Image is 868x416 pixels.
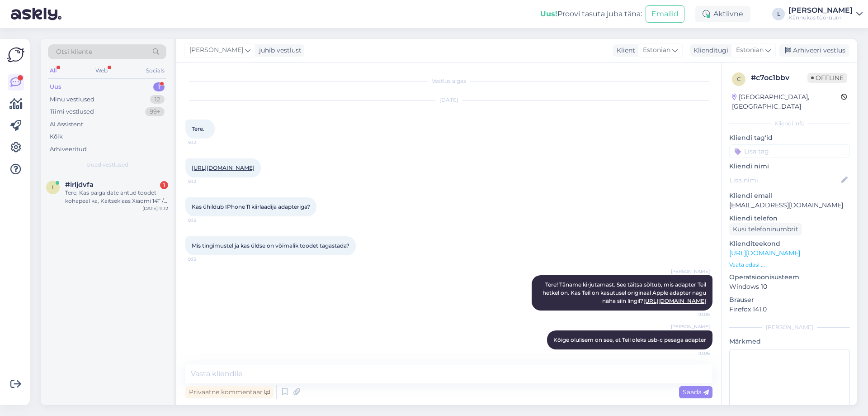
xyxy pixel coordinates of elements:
span: 9:12 [188,178,222,185]
div: Web [94,65,109,77]
span: Saada [683,388,709,396]
div: Aktiivne [695,6,750,22]
span: Offline [807,73,847,83]
p: Firefox 141.0 [729,305,850,314]
div: [PERSON_NAME] [788,7,853,14]
span: 9:12 [188,139,222,146]
span: [PERSON_NAME] [189,45,243,55]
p: Operatsioonisüsteem [729,273,850,282]
p: [EMAIL_ADDRESS][DOMAIN_NAME] [729,201,850,210]
div: [PERSON_NAME] [729,323,850,331]
span: 9:13 [188,217,222,224]
div: 99+ [145,107,165,116]
div: juhib vestlust [255,46,302,55]
span: Otsi kliente [56,47,92,57]
input: Lisa nimi [730,175,840,185]
div: Socials [144,65,166,77]
b: Uus! [540,10,557,18]
span: 9:13 [188,256,222,263]
span: [PERSON_NAME] [671,268,710,275]
div: Uus [50,82,61,91]
div: Klient [613,46,635,55]
button: Emailid [646,5,684,23]
a: [PERSON_NAME]Kännukas tööruum [788,7,863,21]
span: Tere! Täname kirjutamast. See täitsa sõltub, mis adapter Teil hetkel on. Kas Teil on kasutusel or... [542,281,708,304]
div: [GEOGRAPHIC_DATA], [GEOGRAPHIC_DATA] [732,92,841,111]
div: [DATE] [185,96,712,104]
span: #irljdvfa [65,181,94,189]
div: Arhiveeri vestlus [779,44,849,57]
span: Tere. [192,125,204,132]
div: 1 [160,181,168,189]
p: Vaata edasi ... [729,261,850,269]
div: [DATE] 11:12 [142,205,168,212]
p: Kliendi tag'id [729,133,850,143]
span: Uued vestlused [86,161,128,169]
span: c [737,76,741,82]
p: Klienditeekond [729,239,850,249]
span: Mis tingimustel ja kas üldse on võimalik toodet tagastada? [192,242,349,249]
div: 12 [150,95,165,104]
p: Kliendi telefon [729,214,850,223]
a: [URL][DOMAIN_NAME] [729,249,800,257]
span: Estonian [736,45,764,55]
span: Estonian [643,45,670,55]
span: 10:06 [676,350,710,357]
div: Klienditugi [690,46,728,55]
p: Windows 10 [729,282,850,292]
span: i [52,184,54,191]
div: L [772,8,785,20]
input: Lisa tag [729,144,850,158]
div: Privaatne kommentaar [185,386,274,398]
div: Küsi telefoninumbrit [729,223,802,235]
div: Tere, Kas paigaldate antud toodet kohapeal ka, Kaitseklaas Xiaomi 14T / 14T Pro, PanzerGlass ? Ku... [65,189,168,205]
div: Minu vestlused [50,95,94,104]
div: Kännukas tööruum [788,14,853,21]
img: Askly Logo [7,46,24,63]
a: [URL][DOMAIN_NAME] [192,164,255,171]
span: [PERSON_NAME] [671,323,710,330]
p: Kliendi nimi [729,162,850,171]
div: All [48,65,58,77]
div: Arhiveeritud [50,145,87,154]
span: Kas ühildub IPhone 11 kiirlaadija adapteriga? [192,203,310,210]
div: Kliendi info [729,120,850,128]
div: Proovi tasuta juba täna: [540,9,642,19]
span: Kõige olulisem on see, et Teil oleks usb-c pesaga adapter [553,336,706,343]
div: Tiimi vestlused [50,107,94,116]
div: Vestlus algas [185,77,712,85]
p: Brauser [729,295,850,305]
div: Kõik [50,132,63,141]
span: 10:06 [676,311,710,318]
div: AI Assistent [50,120,83,129]
div: 1 [153,82,165,91]
a: [URL][DOMAIN_NAME] [643,297,706,304]
p: Märkmed [729,337,850,346]
p: Kliendi email [729,191,850,201]
div: # c7oc1bbv [751,72,807,83]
